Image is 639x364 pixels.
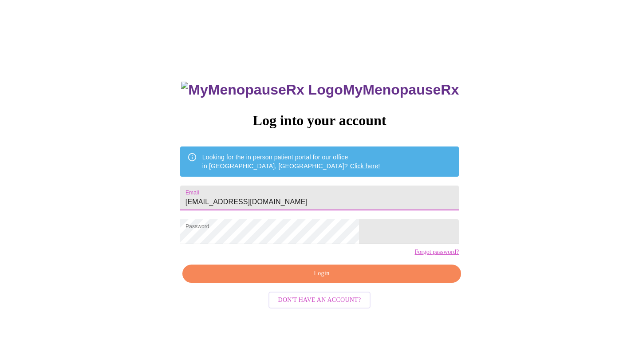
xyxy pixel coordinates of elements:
a: Forgot password? [414,249,459,256]
h3: Log into your account [180,112,459,129]
button: Login [182,265,461,283]
a: Don't have an account? [266,295,373,303]
button: Don't have an account? [268,292,371,309]
div: Looking for the in person patient portal for our office in [GEOGRAPHIC_DATA], [GEOGRAPHIC_DATA]? [202,149,380,174]
h3: MyMenopauseRx [181,82,459,98]
a: Click here! [350,162,380,170]
span: Login [193,268,451,279]
img: MyMenopauseRx Logo [181,82,343,98]
span: Don't have an account? [278,295,361,306]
